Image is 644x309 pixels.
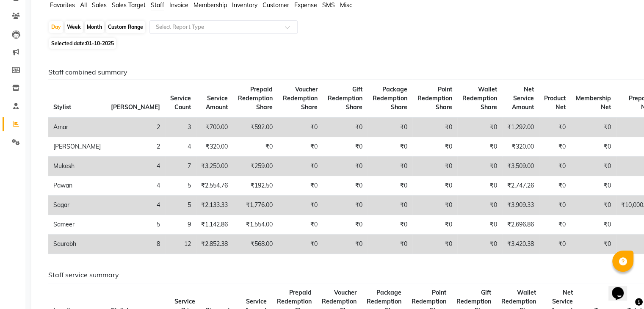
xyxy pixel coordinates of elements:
[165,235,196,254] td: 12
[111,103,160,111] span: [PERSON_NAME]
[571,196,616,215] td: ₹0
[462,86,497,111] span: Wallet Redemption Share
[49,38,116,49] span: Selected date:
[196,196,233,215] td: ₹2,133.33
[80,1,87,9] span: All
[48,196,106,215] td: Sagar
[48,117,106,137] td: Amar
[539,157,571,176] td: ₹0
[457,215,502,235] td: ₹0
[165,196,196,215] td: 5
[278,157,323,176] td: ₹0
[233,196,278,215] td: ₹1,776.00
[323,157,368,176] td: ₹0
[412,235,457,254] td: ₹0
[502,137,539,157] td: ₹320.00
[283,86,318,111] span: Voucher Redemption Share
[92,1,107,9] span: Sales
[368,215,412,235] td: ₹0
[169,1,188,9] span: Invoice
[512,86,534,111] span: Net Service Amount
[457,196,502,215] td: ₹0
[539,176,571,196] td: ₹0
[571,137,616,157] td: ₹0
[50,1,75,9] span: Favorites
[65,21,83,33] div: Week
[238,86,273,111] span: Prepaid Redemption Share
[233,117,278,137] td: ₹592.00
[417,86,452,111] span: Point Redemption Share
[48,68,626,76] h6: Staff combined summary
[328,86,362,111] span: Gift Redemption Share
[106,157,165,176] td: 4
[232,1,257,9] span: Inventory
[233,157,278,176] td: ₹259.00
[196,235,233,254] td: ₹2,852.38
[571,215,616,235] td: ₹0
[151,1,164,9] span: Staff
[86,40,114,47] span: 01-10-2025
[544,94,566,111] span: Product Net
[106,176,165,196] td: 4
[571,157,616,176] td: ₹0
[106,137,165,157] td: 2
[412,157,457,176] td: ₹0
[323,235,368,254] td: ₹0
[165,117,196,137] td: 3
[457,137,502,157] td: ₹0
[323,137,368,157] td: ₹0
[206,94,228,111] span: Service Amount
[278,176,323,196] td: ₹0
[539,235,571,254] td: ₹0
[196,157,233,176] td: ₹3,250.00
[196,215,233,235] td: ₹1,142.86
[368,157,412,176] td: ₹0
[576,94,611,111] span: Membership Net
[368,117,412,137] td: ₹0
[322,1,335,9] span: SMS
[170,94,191,111] span: Service Count
[539,215,571,235] td: ₹0
[165,176,196,196] td: 5
[196,137,233,157] td: ₹320.00
[412,176,457,196] td: ₹0
[263,1,289,9] span: Customer
[233,215,278,235] td: ₹1,554.00
[368,176,412,196] td: ₹0
[165,137,196,157] td: 4
[323,176,368,196] td: ₹0
[373,86,407,111] span: Package Redemption Share
[502,117,539,137] td: ₹1,292.00
[457,157,502,176] td: ₹0
[539,196,571,215] td: ₹0
[48,235,106,254] td: Saurabh
[49,21,63,33] div: Day
[48,176,106,196] td: Pawan
[106,196,165,215] td: 4
[294,1,317,9] span: Expense
[323,196,368,215] td: ₹0
[48,271,626,279] h6: Staff service summary
[502,157,539,176] td: ₹3,509.00
[112,1,146,9] span: Sales Target
[457,235,502,254] td: ₹0
[412,117,457,137] td: ₹0
[278,235,323,254] td: ₹0
[165,157,196,176] td: 7
[412,137,457,157] td: ₹0
[457,117,502,137] td: ₹0
[368,235,412,254] td: ₹0
[502,176,539,196] td: ₹2,747.26
[278,215,323,235] td: ₹0
[193,1,227,9] span: Membership
[233,137,278,157] td: ₹0
[233,235,278,254] td: ₹568.00
[571,176,616,196] td: ₹0
[53,103,71,111] span: Stylist
[48,137,106,157] td: [PERSON_NAME]
[196,117,233,137] td: ₹700.00
[85,21,104,33] div: Month
[323,215,368,235] td: ₹0
[106,117,165,137] td: 2
[323,117,368,137] td: ₹0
